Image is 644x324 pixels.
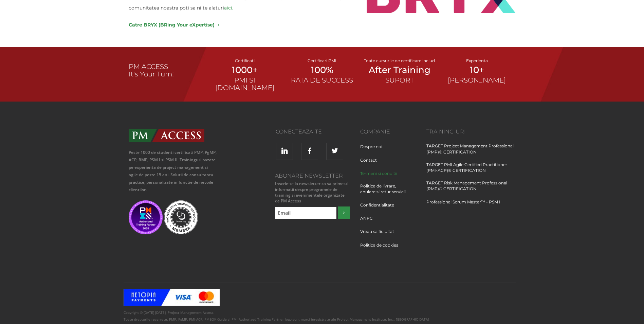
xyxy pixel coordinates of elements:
[124,309,521,323] p: Copyright © [DATE]-[DATE]. Project Management Access. Toate drepturile rezervate. PMP, PgMP, PMI-...
[164,200,198,234] img: Scrum
[273,173,350,179] h3: Abonare Newsletter
[273,181,350,204] small: Inscrie-te la newsletter ca sa primesti informatii despre programele de training si evenimentele ...
[360,170,402,183] a: Termeni si conditii
[426,143,516,161] a: TARGET Project Management Professional (PMP)® CERTIFICATION
[206,64,283,76] p: 1000+
[360,229,399,241] a: Vreau sa fiu uitat
[129,149,218,194] p: Peste 1000 de studenti certificati PMP, PgMP, ACP, RMP, PSM I si PSM II. Traininguri bazate pe ex...
[360,144,387,156] a: Despre noi
[360,242,403,255] a: Politica de cookies
[364,58,435,63] span: Toate cursurile de certificare includ
[129,129,204,142] img: PMAccess
[360,129,416,135] h3: Companie
[206,76,283,91] h3: PMI si [DOMAIN_NAME]
[360,183,416,201] a: Politica de livrare, anulare si retur servicii
[426,162,516,180] a: TARGET PMI Agile Certified Practitioner (PMI-ACP)® CERTIFICATION
[426,199,500,212] a: Professional Scrum Master™ - PSM I
[129,20,516,30] a: Catre BRYX (BRing Your eXpertise)
[426,180,516,198] a: TARGET Risk Management Professional (RMP)® CERTIFICATION
[426,129,516,135] h3: Training-uri
[361,76,438,84] h3: Suport
[283,76,361,84] h3: Rata de success
[360,202,399,215] a: Confidentialitate
[129,200,163,234] img: PMI
[308,58,336,63] span: Certificari PMI
[283,64,361,76] p: 100%
[275,207,336,219] input: Email
[361,64,438,76] p: After Training
[360,215,378,228] a: ANPC
[235,58,255,63] span: Certificati
[438,64,516,76] p: 10+
[438,76,516,84] h3: [PERSON_NAME]
[224,5,233,11] a: aici.
[228,129,322,135] h3: Conecteaza-te
[129,63,206,70] h3: PM ACCESS
[129,70,206,78] h3: It's your turn!
[360,157,382,170] a: Contact
[466,58,488,63] span: Experienta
